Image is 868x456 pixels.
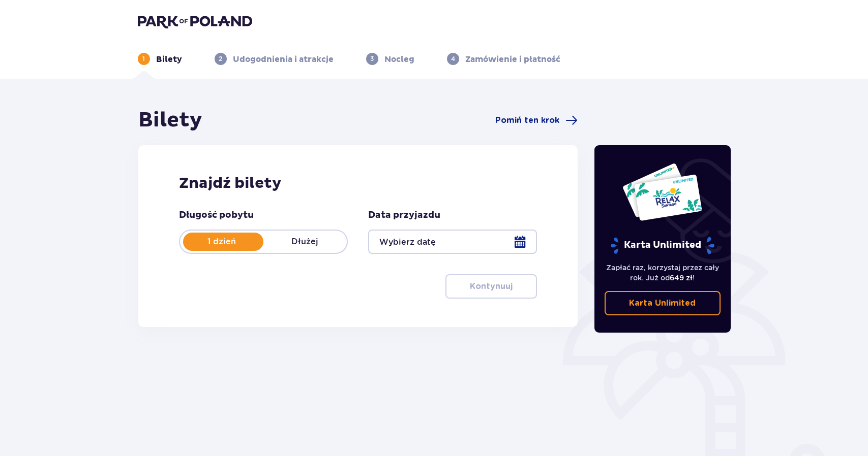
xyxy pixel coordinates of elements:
[156,54,182,65] p: Bilety
[610,237,715,254] p: Karta Unlimited
[605,263,721,283] p: Zapłać raz, korzystaj przez cały rok. Już od !
[495,115,559,126] span: Pomiń ten krok
[179,209,254,221] p: Długość pobytu
[384,54,414,65] p: Nocleg
[263,236,347,247] p: Dłużej
[470,281,513,292] p: Kontynuuj
[451,54,455,63] p: 4
[445,274,537,299] button: Kontynuuj
[219,54,222,63] p: 2
[370,54,374,63] p: 3
[233,54,334,65] p: Udogodnienia i atrakcje
[670,274,693,282] span: 649 zł
[465,54,560,65] p: Zamówienie i płatność
[495,114,578,126] a: Pomiń ten krok
[179,174,537,193] h2: Znajdź bilety
[629,298,696,309] p: Karta Unlimited
[605,291,721,315] a: Karta Unlimited
[138,108,202,133] h1: Bilety
[180,236,263,247] p: 1 dzień
[142,54,145,63] p: 1
[138,14,252,28] img: Park of Poland logo
[368,209,440,221] p: Data przyjazdu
